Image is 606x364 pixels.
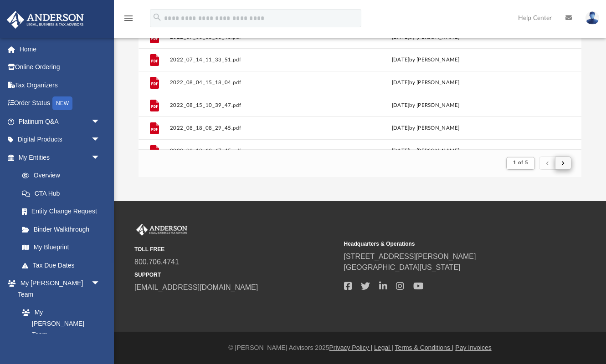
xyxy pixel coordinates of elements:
[342,78,510,86] div: [DATE] by [PERSON_NAME]
[13,202,114,221] a: Entity Change Request
[13,256,114,274] a: Tax Due Dates
[134,224,189,236] img: Anderson Advisors Platinum Portal
[342,124,510,132] div: [DATE] by [PERSON_NAME]
[91,148,109,167] span: arrow_drop_down
[6,112,114,131] a: Platinum Q&Aarrow_drop_down
[170,102,338,108] button: 2022_08_15_10_39_47.pdf
[123,13,134,24] i: menu
[114,343,606,353] div: © [PERSON_NAME] Advisors 2025
[13,238,109,257] a: My Blueprint
[170,80,338,86] button: 2022_08_04_15_18_04.pdf
[6,131,114,149] a: Digital Productsarrow_drop_down
[6,58,114,76] a: Online Ordering
[342,33,510,41] div: [DATE] by [PERSON_NAME]
[13,303,105,344] a: My [PERSON_NAME] Team
[170,34,338,40] button: 2022_07_06_08_36_43.pdf
[342,147,510,155] div: [DATE] by [PERSON_NAME]
[170,57,338,63] button: 2022_07_14_11_33_51.pdf
[344,263,461,271] a: [GEOGRAPHIC_DATA][US_STATE]
[123,17,134,24] a: menu
[170,125,338,131] button: 2022_08_18_08_29_45.pdf
[91,274,109,293] span: arrow_drop_down
[329,344,373,351] a: Privacy Policy |
[455,344,491,351] a: Pay Invoices
[13,220,114,238] a: Binder Walkthrough
[134,245,338,253] small: TOLL FREE
[6,148,114,167] a: My Entitiesarrow_drop_down
[13,167,114,185] a: Overview
[91,112,109,131] span: arrow_drop_down
[134,271,338,279] small: SUPPORT
[374,344,393,351] a: Legal |
[342,56,510,64] div: [DATE] by [PERSON_NAME]
[342,101,510,109] div: [DATE] by [PERSON_NAME]
[13,184,114,202] a: CTA Hub
[152,12,162,22] i: search
[134,258,179,266] a: 800.706.4741
[6,76,114,94] a: Tax Organizers
[134,283,258,291] a: [EMAIL_ADDRESS][DOMAIN_NAME]
[6,274,109,303] a: My [PERSON_NAME] Teamarrow_drop_down
[6,94,114,113] a: Order StatusNEW
[91,131,109,149] span: arrow_drop_down
[585,11,599,25] img: User Pic
[395,344,454,351] a: Terms & Conditions |
[6,40,114,58] a: Home
[52,96,72,110] div: NEW
[506,157,535,170] button: 1 of 5
[513,160,528,165] span: 1 of 5
[170,148,338,154] button: 2022_08_18_10_47_45.pdf
[344,253,476,260] a: [STREET_ADDRESS][PERSON_NAME]
[344,240,547,248] small: Headquarters & Operations
[4,11,87,29] img: Anderson Advisors Platinum Portal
